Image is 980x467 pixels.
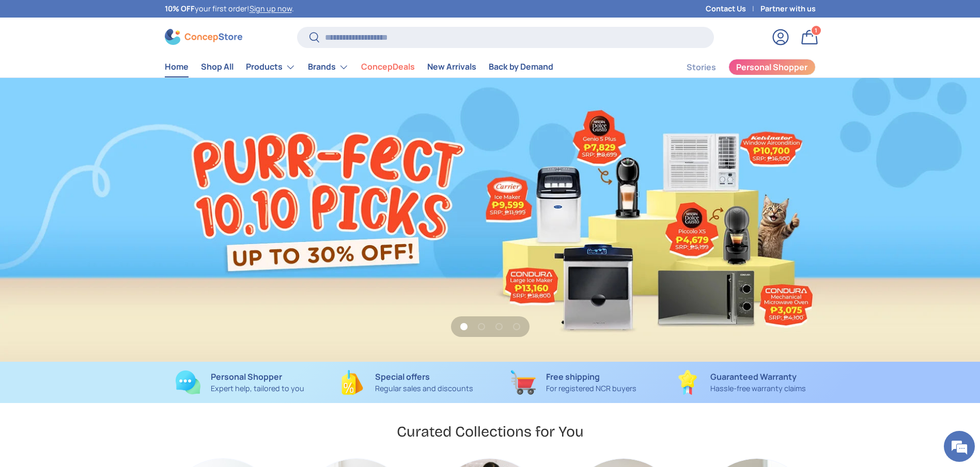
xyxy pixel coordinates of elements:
a: Back by Demand [489,57,553,77]
a: Free shipping For registered NCR buyers [499,370,649,395]
h2: Curated Collections for You [397,422,584,441]
strong: Guaranteed Warranty [710,371,797,382]
summary: Brands [302,57,355,77]
a: Home [165,57,189,77]
span: 1 [815,26,817,34]
strong: 10% OFF [165,4,195,13]
p: For registered NCR buyers [546,383,636,394]
a: Guaranteed Warranty Hassle-free warranty claims [665,370,816,395]
img: ConcepStore [165,29,242,45]
p: Expert help, tailored to you [211,383,304,394]
p: your first order! . [165,3,294,14]
a: Stories [687,57,716,77]
nav: Secondary [662,57,816,77]
a: Shop All [201,57,234,77]
span: Personal Shopper [736,63,807,71]
p: Regular sales and discounts [375,383,473,394]
a: Personal Shopper [728,59,816,75]
summary: Products [240,57,302,77]
a: Brands [308,57,349,77]
a: ConcepDeals [361,57,415,77]
strong: Free shipping [546,371,600,382]
nav: Primary [165,57,553,77]
a: Special offers Regular sales and discounts [332,370,482,395]
a: Sign up now [250,4,292,13]
a: Contact Us [706,3,760,14]
a: New Arrivals [427,57,476,77]
a: Products [246,57,295,77]
a: Personal Shopper Expert help, tailored to you [165,370,315,395]
a: Partner with us [760,3,816,14]
strong: Special offers [375,371,430,382]
p: Hassle-free warranty claims [710,383,806,394]
strong: Personal Shopper [211,371,282,382]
